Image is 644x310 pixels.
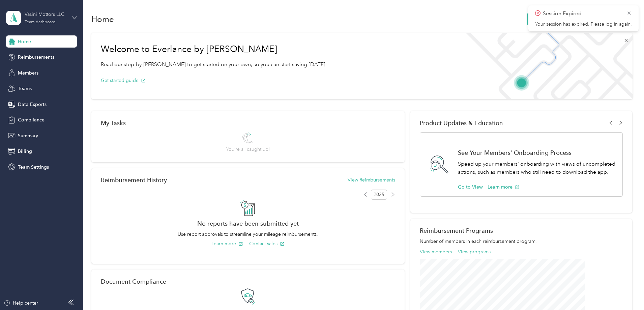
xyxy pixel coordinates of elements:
span: Summary [18,132,38,139]
button: Invite members [527,13,569,25]
span: Billing [18,148,32,155]
span: Compliance [18,116,45,123]
span: Product Updates & Education [420,119,503,126]
h2: No reports have been submitted yet [101,220,395,227]
span: Data Exports [18,101,47,108]
h1: Home [91,16,114,23]
button: View Reimbursements [348,176,395,184]
img: Welcome to everlance [459,33,632,99]
div: My Tasks [101,119,395,126]
p: Read our step-by-[PERSON_NAME] to get started on your own, so you can start saving [DATE]. [101,60,327,69]
div: Team dashboard [25,20,56,24]
div: Vasini Mottors LLC [25,11,67,18]
button: Learn more [211,240,243,247]
p: Session Expired [543,9,622,18]
span: You’re all caught up! [226,146,270,153]
button: View programs [458,248,491,255]
h1: Welcome to Everlance by [PERSON_NAME] [101,44,327,55]
button: Contact sales [249,240,285,247]
h2: Reimbursement Programs [420,227,623,234]
h2: Reimbursement History [101,176,167,184]
p: Use report approvals to streamline your mileage reimbursements. [101,231,395,238]
h2: Document Compliance [101,278,166,285]
iframe: Everlance-gr Chat Button Frame [606,272,644,310]
span: 2025 [371,190,387,200]
button: View members [420,248,452,255]
span: Members [18,69,38,77]
button: Help center [4,300,38,307]
h1: See Your Members' Onboarding Process [458,149,615,156]
p: Number of members in each reimbursement program. [420,238,623,245]
span: Reimbursements [18,54,54,61]
span: Team Settings [18,164,49,171]
p: Your session has expired. Please log in again. [535,21,632,27]
button: Learn more [488,184,520,191]
span: Teams [18,85,32,92]
span: Home [18,38,31,45]
button: Go to View [458,184,483,191]
button: Get started guide [101,77,146,84]
p: Speed up your members' onboarding with views of uncompleted actions, such as members who still ne... [458,160,615,176]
